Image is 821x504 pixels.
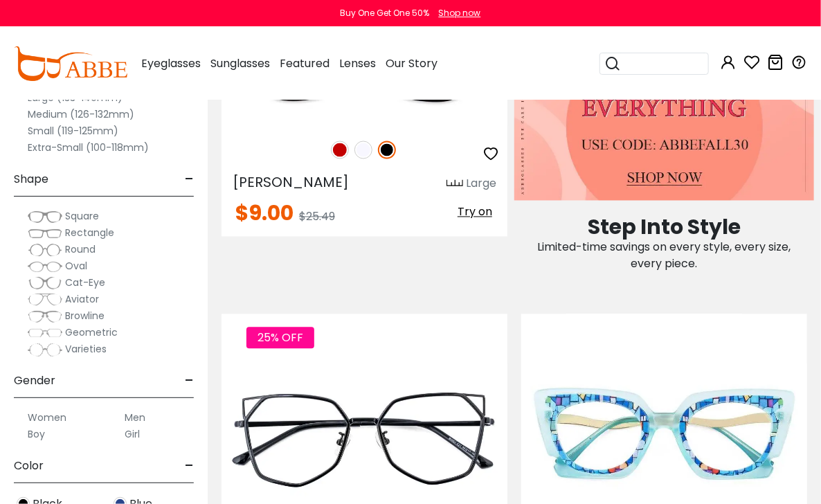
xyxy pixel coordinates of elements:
span: Limited-time savings on every style, every size, every piece. [538,240,791,272]
span: Our Story [386,55,437,71]
img: Varieties.png [28,343,62,357]
div: Shop now [439,7,481,19]
div: Large [466,176,496,192]
span: Gender [14,364,55,397]
div: Buy One Get One 50% [341,7,430,19]
span: Try on [458,204,492,220]
label: Medium (126-132mm) [28,106,134,123]
img: Aviator.png [28,293,62,307]
span: $9.00 [235,199,294,228]
span: Oval [65,259,87,273]
img: Oval.png [28,260,62,273]
span: Color [14,449,44,483]
span: - [185,449,194,483]
span: - [185,364,194,397]
span: Lenses [339,55,376,71]
img: size ruler [446,179,463,190]
img: Square.png [28,210,62,224]
span: $25.49 [299,209,335,225]
label: Women [28,409,66,426]
span: Round [65,242,96,256]
span: Eyeglasses [141,55,201,71]
img: Geometric.png [28,326,62,340]
button: Try on [453,204,496,222]
img: Cat-Eye.png [28,276,62,290]
img: Browline.png [28,309,62,323]
span: - [185,163,194,196]
span: Step Into Style [588,213,741,242]
label: Men [125,409,145,426]
img: Black [378,141,396,159]
img: Round.png [28,243,62,257]
label: Extra-Small (100-118mm) [28,139,149,156]
span: Rectangle [65,226,114,240]
span: Browline [65,309,105,323]
a: Shop now [432,7,481,19]
label: Small (119-125mm) [28,123,118,139]
span: Cat-Eye [65,276,105,289]
span: Featured [280,55,330,71]
span: Shape [14,163,48,196]
span: Aviator [65,292,99,306]
label: Boy [28,426,45,442]
span: Geometric [65,325,118,339]
label: Girl [125,426,140,442]
img: Translucent [354,141,372,159]
img: abbeglasses.com [14,46,127,81]
span: Sunglasses [210,55,270,71]
span: 25% OFF [246,327,314,349]
img: Rectangle.png [28,226,62,240]
span: [PERSON_NAME] [233,173,349,192]
span: Square [65,209,99,223]
span: Varieties [65,342,107,356]
img: Red [331,141,349,159]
